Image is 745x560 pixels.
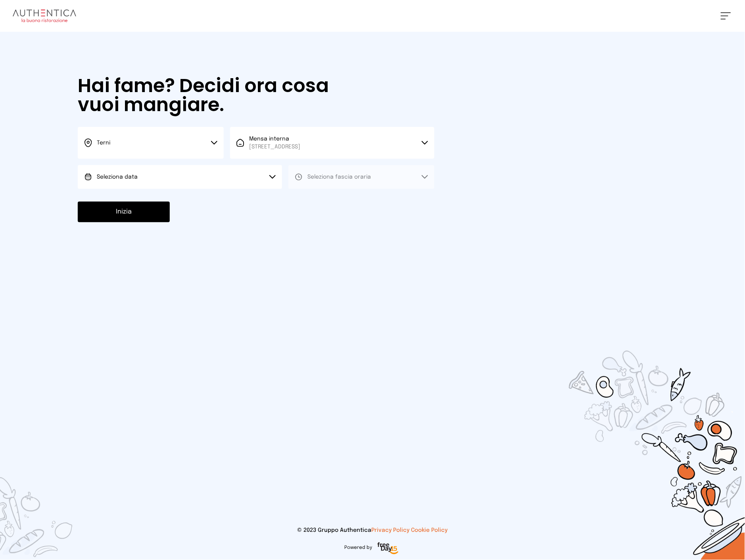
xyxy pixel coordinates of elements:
[230,127,434,159] button: Mensa interna[STREET_ADDRESS]
[78,127,224,159] button: Terni
[411,528,448,533] a: Cookie Policy
[249,135,300,151] span: Mensa interna
[307,174,371,180] span: Seleziona fascia oraria
[13,527,732,535] p: © 2023 Gruppo Authentica
[97,140,110,146] span: Terni
[78,76,345,114] h1: Hai fame? Decidi ora cosa vuoi mangiare.
[345,545,372,551] span: Powered by
[288,165,434,189] button: Seleziona fascia oraria
[97,174,138,180] span: Seleziona data
[78,202,170,222] button: Inizia
[523,305,745,560] img: sticker-selezione-mensa.70a28f7.png
[376,541,401,557] img: logo-freeday.3e08031.png
[249,143,300,151] span: [STREET_ADDRESS]
[372,528,410,533] a: Privacy Policy
[13,10,76,22] img: logo.8f33a47.png
[78,165,282,189] button: Seleziona data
